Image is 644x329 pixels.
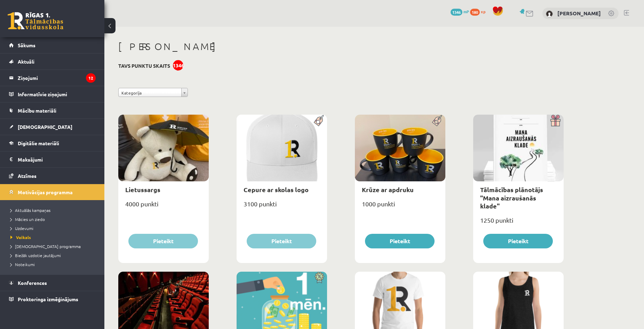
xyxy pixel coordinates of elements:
a: [DEMOGRAPHIC_DATA] [9,119,96,135]
a: 1346 mP [451,9,469,14]
a: Motivācijas programma [9,184,96,200]
button: Pieteikt [483,234,553,248]
a: Mācību materiāli [9,102,96,118]
span: Atzīmes [18,173,37,179]
a: [DEMOGRAPHIC_DATA] programma [10,243,97,249]
legend: Ziņojumi [18,70,96,86]
button: Pieteikt [247,234,316,248]
a: Sākums [9,37,96,53]
div: 1000 punkti [355,198,445,215]
div: 3100 punkti [237,198,327,215]
span: Biežāk uzdotie jautājumi [10,253,61,258]
a: Tālmācības plānotājs "Mana aizraušanās klade" [480,186,543,210]
a: Krūze ar apdruku [362,186,414,194]
a: Digitālie materiāli [9,135,96,151]
span: [DEMOGRAPHIC_DATA] [18,124,72,130]
a: Noteikumi [10,261,97,268]
span: 180 [470,9,480,16]
a: [PERSON_NAME] [557,10,601,17]
a: Konferences [9,275,96,291]
legend: Informatīvie ziņojumi [18,86,96,102]
span: Mācies un ziedo [10,216,45,222]
a: Aktuāli [9,54,96,69]
span: Aktuālās kampaņas [10,207,50,213]
a: Biežāk uzdotie jautājumi [10,252,97,258]
button: Pieteikt [365,234,435,248]
span: Aktuāli [18,58,34,65]
a: 180 xp [470,9,489,14]
img: Populāra prece [311,115,327,126]
span: 1346 [451,9,462,16]
a: Informatīvie ziņojumi [9,86,96,102]
span: Kategorija [121,88,178,97]
span: Konferences [18,280,47,286]
span: Veikals [10,235,31,240]
a: Aktuālās kampaņas [10,207,97,213]
span: Digitālie materiāli [18,140,59,146]
a: Veikals [10,234,97,240]
i: 12 [86,73,96,83]
a: Lietussargs [125,186,160,194]
a: Rīgas 1. Tālmācības vidusskola [8,12,63,30]
a: Mācies un ziedo [10,216,97,222]
a: Uzdevumi [10,225,97,231]
legend: Maksājumi [18,151,96,167]
a: Proktoringa izmēģinājums [9,291,96,307]
span: mP [463,9,469,14]
a: Ziņojumi12 [9,70,96,86]
a: Cepure ar skolas logo [244,186,309,194]
a: Kategorija [118,88,188,97]
span: Motivācijas programma [18,189,73,195]
span: [DEMOGRAPHIC_DATA] programma [10,244,81,249]
button: Pieteikt [128,234,198,248]
span: Proktoringa izmēģinājums [18,296,78,302]
img: Dāvana ar pārsteigumu [548,115,564,126]
img: Populāra prece [430,115,445,126]
h1: [PERSON_NAME] [118,41,564,52]
span: Sākums [18,42,35,48]
div: 4000 punkti [118,198,209,215]
h3: Tavs punktu skaits [118,63,170,69]
span: xp [481,9,485,14]
div: 1346 [173,60,183,71]
img: Grigorijs Ivanovs [546,10,553,17]
span: Noteikumi [10,262,35,267]
a: Maksājumi [9,151,96,167]
div: 1250 punkti [473,214,564,232]
img: Atlaide [311,272,327,283]
a: Atzīmes [9,168,96,184]
span: Uzdevumi [10,225,33,231]
span: Mācību materiāli [18,107,56,114]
